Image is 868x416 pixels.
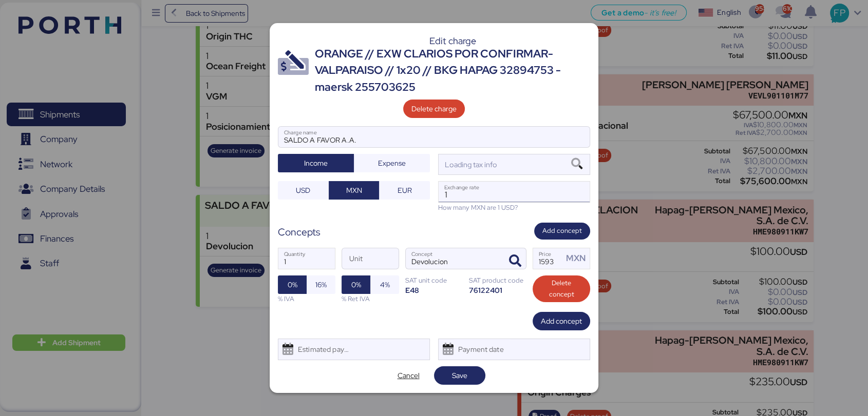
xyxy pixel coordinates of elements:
input: Charge name [278,127,590,147]
input: Price [533,248,563,269]
div: % IVA [278,294,335,304]
div: Concepts [278,225,320,240]
span: 16% [315,279,327,291]
button: Delete charge [403,100,465,118]
input: Quantity [278,248,335,269]
span: 0% [351,279,361,291]
button: Expense [354,154,430,172]
div: E48 [405,285,463,295]
div: ORANGE // EXW CLARIOS POR CONFIRMAR- VALPARAISO // 1x20 // BKG HAPAG 32894753 - maersk 255703625 [315,46,590,95]
span: 4% [380,279,390,291]
button: Income [278,154,354,172]
button: MXN [329,181,380,200]
span: Add concept [542,225,582,236]
input: Concept [406,248,501,269]
div: 76122401 [469,285,526,295]
div: SAT product code [469,275,526,285]
span: Add concept [541,315,582,327]
button: Save [434,366,485,385]
button: 16% [307,275,335,294]
button: Delete concept [533,275,590,302]
span: 0% [288,279,297,291]
input: Exchange rate [439,182,590,202]
button: 0% [278,275,307,294]
span: Expense [378,157,406,169]
div: How many MXN are 1 USD? [438,203,590,212]
span: Delete charge [411,103,457,115]
span: EUR [398,184,412,196]
div: SAT unit code [405,275,463,285]
button: USD [278,181,329,200]
input: Unit [342,248,399,269]
button: 0% [342,275,370,294]
span: Income [304,157,328,169]
div: % Ret IVA [342,294,399,304]
span: Delete concept [541,278,582,300]
button: Cancel [383,366,434,385]
div: Edit charge [315,36,590,46]
button: EUR [379,181,430,200]
button: ConceptConcept [504,250,526,272]
button: Add concept [534,223,590,240]
button: 4% [370,275,399,294]
button: Add concept [533,312,590,330]
span: Cancel [398,369,420,382]
span: MXN [346,184,362,196]
div: MXN [566,252,590,265]
span: Save [452,369,467,382]
span: USD [296,184,310,196]
div: Loading tax info [443,159,497,170]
